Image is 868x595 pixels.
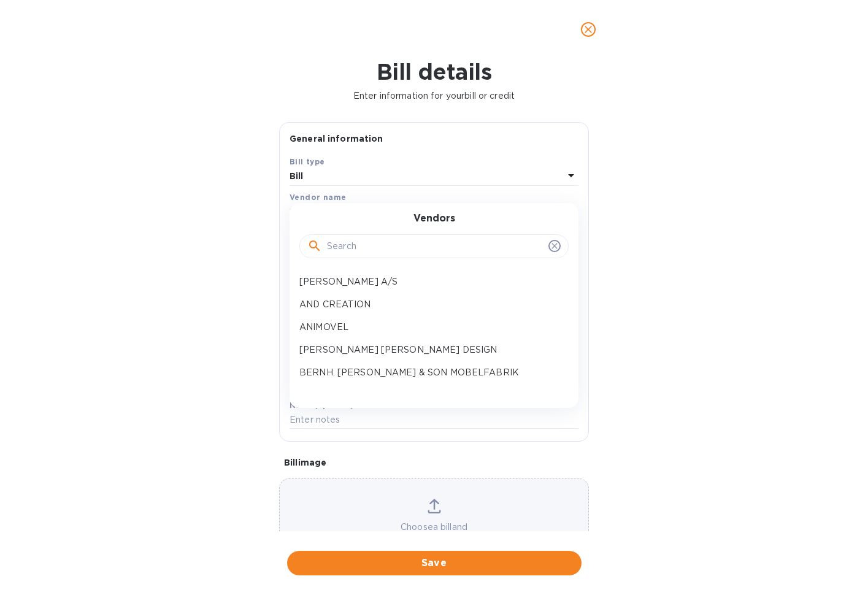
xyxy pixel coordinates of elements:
[290,411,578,429] input: Enter notes
[284,456,584,469] p: Bill image
[287,551,582,575] button: Save
[280,521,588,547] p: Choose a bill and drag it here
[413,213,455,225] h3: Vendors
[10,90,858,102] p: Enter information for your bill or credit
[297,556,572,570] span: Save
[299,275,559,288] p: [PERSON_NAME] A/S
[290,157,325,166] b: Bill type
[290,193,346,202] b: Vendor name
[290,171,304,181] b: Bill
[299,344,559,356] p: [PERSON_NAME] [PERSON_NAME] DESIGN
[290,402,354,409] label: Notes (optional)
[10,59,858,85] h1: Bill details
[290,134,383,144] b: General information
[299,321,559,334] p: ANIMOVEL
[299,366,559,379] p: BERNH. [PERSON_NAME] & SON MOBELFABRIK
[574,15,603,44] button: close
[327,237,543,256] input: Search
[290,205,375,218] p: Select vendor name
[299,298,559,311] p: AND CREATION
